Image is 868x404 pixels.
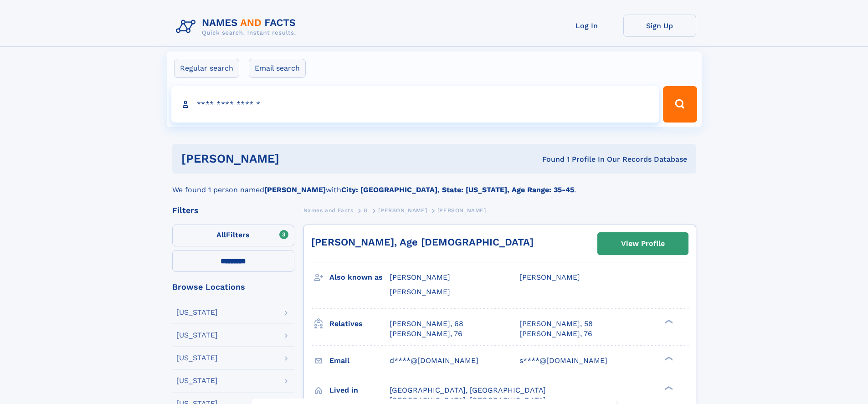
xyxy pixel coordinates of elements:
h1: [PERSON_NAME] [181,153,411,164]
a: [PERSON_NAME], 68 [390,319,463,329]
span: [PERSON_NAME] [519,273,580,281]
span: [GEOGRAPHIC_DATA], [GEOGRAPHIC_DATA] [390,386,546,394]
div: View Profile [621,233,665,254]
div: [US_STATE] [176,332,218,339]
h3: Lived in [329,383,390,398]
a: Sign Up [623,15,696,37]
span: G [364,207,368,214]
div: ❯ [663,355,673,361]
div: [US_STATE] [176,309,218,316]
a: [PERSON_NAME], Age [DEMOGRAPHIC_DATA] [311,236,534,248]
a: Names and Facts [303,205,354,216]
a: [PERSON_NAME], 76 [390,329,462,339]
b: City: [GEOGRAPHIC_DATA], State: [US_STATE], Age Range: 35-45 [341,185,574,194]
span: [PERSON_NAME] [378,207,427,214]
b: [PERSON_NAME] [264,185,326,194]
span: [PERSON_NAME] [437,207,486,214]
div: ❯ [663,318,673,324]
div: Browse Locations [172,283,294,291]
a: G [364,205,368,216]
label: Regular search [174,59,239,78]
button: Search Button [663,86,697,123]
a: [PERSON_NAME], 58 [519,319,593,329]
label: Filters [172,225,294,246]
img: Logo Names and Facts [172,15,303,39]
h3: Email [329,353,390,368]
label: Email search [249,59,306,78]
div: [US_STATE] [176,354,218,362]
div: Filters [172,206,294,215]
span: All [216,230,226,239]
a: Log In [550,15,623,37]
input: search input [171,86,659,123]
div: We found 1 person named with . [172,174,696,195]
a: View Profile [598,233,688,255]
div: ❯ [663,385,673,391]
h3: Relatives [329,316,390,332]
a: [PERSON_NAME], 76 [519,329,592,339]
h3: Also known as [329,270,390,285]
div: Found 1 Profile In Our Records Database [411,154,687,164]
a: [PERSON_NAME] [378,205,427,216]
div: [US_STATE] [176,377,218,384]
span: [PERSON_NAME] [390,273,450,281]
span: [PERSON_NAME] [390,287,450,296]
